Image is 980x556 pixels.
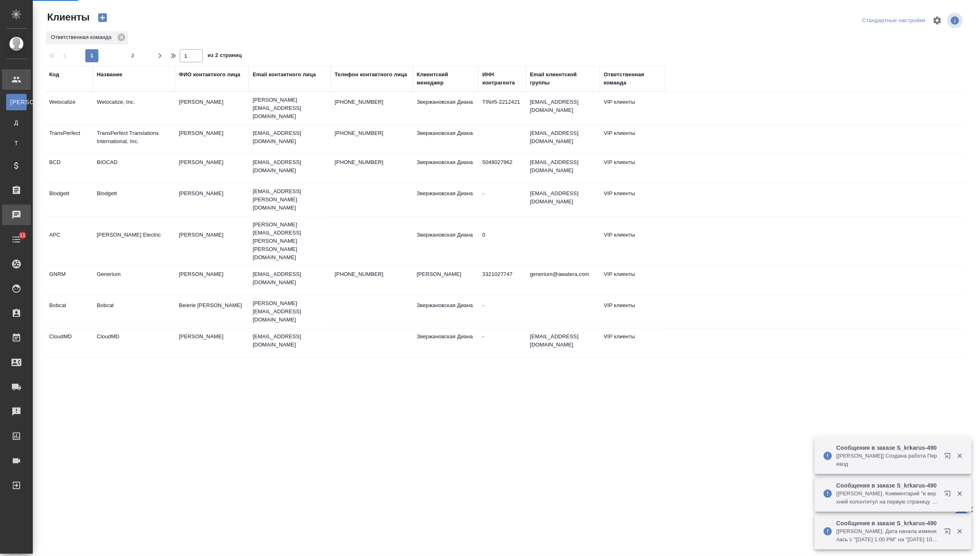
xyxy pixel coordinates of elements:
[413,328,478,357] td: Звержановская Диана
[482,71,522,87] div: ИНН контрагента
[478,297,526,326] td: -
[10,139,23,147] span: Т
[49,71,59,79] div: Код
[600,125,665,154] td: VIP клиенты
[526,154,600,183] td: [EMAIL_ADDRESS][DOMAIN_NAME]
[604,71,661,87] div: Ответственная команда
[45,360,93,388] td: ABBV
[526,125,600,154] td: [EMAIL_ADDRESS][DOMAIN_NAME]
[530,71,596,87] div: Email клиентской группы
[253,299,327,324] p: [PERSON_NAME][EMAIL_ADDRESS][DOMAIN_NAME]
[179,71,240,79] div: ФИО контактного лица
[927,11,947,30] span: Настроить таблицу
[951,490,968,497] button: Закрыть
[45,125,93,154] td: TransPerfect
[335,129,409,137] p: [PHONE_NUMBER]
[93,154,175,183] td: BIOCAD
[46,31,128,44] div: Ответственная команда
[478,227,526,255] td: 0
[175,360,249,388] td: [PERSON_NAME]
[413,297,478,326] td: Звержановская Диана
[836,519,939,527] p: Сообщения в заказе S_krkarus-490
[413,94,478,123] td: Звержановская Диана
[526,266,600,295] td: generium@awatera,com
[93,328,175,357] td: CloudMD
[126,49,139,62] button: 2
[335,270,409,278] p: [PHONE_NUMBER]
[126,52,139,60] span: 2
[478,154,526,183] td: 5048027962
[93,297,175,326] td: Bobcat
[175,297,249,326] td: Beierle [PERSON_NAME]
[413,154,478,183] td: Звержановская Диана
[253,270,327,287] p: [EMAIL_ADDRESS][DOMAIN_NAME]
[45,94,93,123] td: Welocalize
[175,125,249,154] td: [PERSON_NAME]
[253,187,327,212] p: [EMAIL_ADDRESS][PERSON_NAME][DOMAIN_NAME]
[175,154,249,183] td: [PERSON_NAME]
[93,11,112,25] button: Создать
[253,71,316,79] div: Email контактного лица
[836,452,939,468] p: [[PERSON_NAME]] Создана работа Перевод
[45,154,93,183] td: BCD
[2,229,31,250] a: 11
[860,14,927,27] div: split button
[175,94,249,123] td: [PERSON_NAME]
[6,135,27,151] a: Т
[45,11,89,24] span: Клиенты
[253,96,327,121] p: [PERSON_NAME][EMAIL_ADDRESS][DOMAIN_NAME]
[6,94,27,110] a: [PERSON_NAME]
[600,154,665,183] td: VIP клиенты
[526,360,600,388] td: [EMAIL_ADDRESS][DOMAIN_NAME]
[93,125,175,154] td: TransPerfect Translations International, Inc.
[526,328,600,357] td: [EMAIL_ADDRESS][DOMAIN_NAME]
[45,227,93,255] td: APC
[417,71,474,87] div: Клиентский менеджер
[526,185,600,214] td: [EMAIL_ADDRESS][DOMAIN_NAME]
[45,297,93,326] td: Bobcat
[836,527,939,544] p: [[PERSON_NAME]. Дата начала изменилась с "[DATE] 1:00 PM" на "[DATE] 10:00 AM"
[413,185,478,214] td: Звержановская Диана
[939,448,959,467] button: Открыть в новой вкладке
[600,297,665,326] td: VIP клиенты
[478,266,526,295] td: 3321027747
[526,94,600,123] td: [EMAIL_ADDRESS][DOMAIN_NAME]
[175,227,249,255] td: [PERSON_NAME]
[93,360,175,388] td: AbbVie LLC
[413,360,478,388] td: [PERSON_NAME]
[600,227,665,255] td: VIP клиенты
[939,485,959,505] button: Открыть в новой вкладке
[253,129,327,146] p: [EMAIL_ADDRESS][DOMAIN_NAME]
[15,231,30,239] span: 11
[836,490,939,506] p: [[PERSON_NAME]. Комментарий "в верхний колонтитул на первую страницу написать - Переведено с англ...
[253,221,327,262] p: [PERSON_NAME][EMAIL_ADDRESS][PERSON_NAME][PERSON_NAME][DOMAIN_NAME]
[6,114,27,131] a: Д
[413,266,478,295] td: [PERSON_NAME]
[947,13,964,28] span: Посмотреть информацию
[600,94,665,123] td: VIP клиенты
[600,185,665,214] td: VIP клиенты
[93,94,175,123] td: Welocalize, Inc.
[253,158,327,175] p: [EMAIL_ADDRESS][DOMAIN_NAME]
[45,185,93,214] td: Blodgett
[10,98,23,106] span: [PERSON_NAME]
[93,185,175,214] td: Blodgett
[335,71,407,79] div: Телефон контактного лица
[600,266,665,295] td: VIP клиенты
[45,266,93,295] td: GNRM
[951,528,968,535] button: Закрыть
[175,328,249,357] td: [PERSON_NAME]
[600,328,665,357] td: VIP клиенты
[208,50,242,62] span: из 2 страниц
[951,452,968,460] button: Закрыть
[478,360,526,388] td: 7743855873
[413,125,478,154] td: Звержановская Диана
[335,98,409,106] p: [PHONE_NUMBER]
[175,266,249,295] td: [PERSON_NAME]
[10,118,23,127] span: Д
[51,33,114,41] p: Ответственная команда
[836,481,939,490] p: Сообщения в заказе S_krkarus-490
[478,328,526,357] td: -
[478,94,526,123] td: TIN#5-2212421
[97,71,122,79] div: Название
